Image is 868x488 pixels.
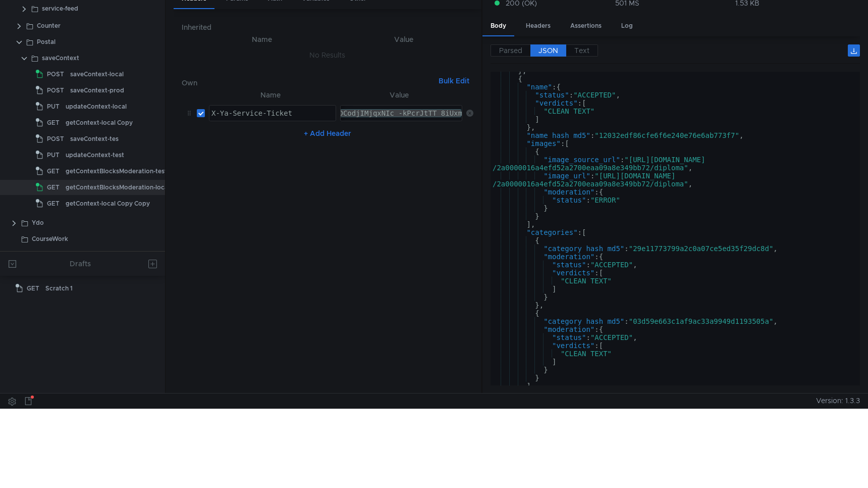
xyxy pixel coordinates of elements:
span: POST [47,131,64,147]
h6: Inherited [182,21,473,33]
span: JSON [538,46,558,55]
span: GET [47,115,60,130]
span: PUT [47,99,60,114]
div: Headers [518,17,559,35]
div: Counter [37,18,61,33]
div: updateContext-local [66,99,127,114]
th: Name [190,33,334,45]
div: Ydo [32,215,44,230]
div: getContext-local Copy [66,115,133,130]
span: Text [574,46,589,55]
div: updateContext-test [66,148,124,163]
span: GET [47,196,60,211]
div: saveContext-prod [70,83,124,98]
div: Drafts [70,258,91,270]
span: POST [47,67,64,82]
span: POST [47,83,64,98]
div: Postal [37,34,56,50]
button: Bulk Edit [435,75,473,87]
span: Version: 1.3.3 [816,394,860,408]
span: PUT [47,148,60,163]
div: CourseWork [32,231,68,247]
div: getContextBlocksModeration-local [66,180,170,195]
div: Body [482,17,514,36]
div: Log [613,17,641,35]
div: getContext-local Copy Copy [66,196,150,211]
nz-embed-empty: No Results [309,51,345,60]
div: getContextBlocksModeration-test [66,164,167,179]
span: GET [47,180,60,195]
th: Name [205,89,336,101]
th: Value [334,33,473,45]
button: + Add Header [300,127,355,139]
span: Parsed [499,46,522,55]
div: saveContext-local [70,67,124,82]
span: GET [47,164,60,179]
div: service-feed [42,1,78,16]
span: GET [27,281,39,296]
div: Scratch 1 [45,281,73,296]
h6: Own [182,77,435,89]
div: saveContext-tes [70,131,119,147]
div: saveContext [42,51,79,66]
th: Value [336,89,462,101]
div: Assertions [562,17,610,35]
